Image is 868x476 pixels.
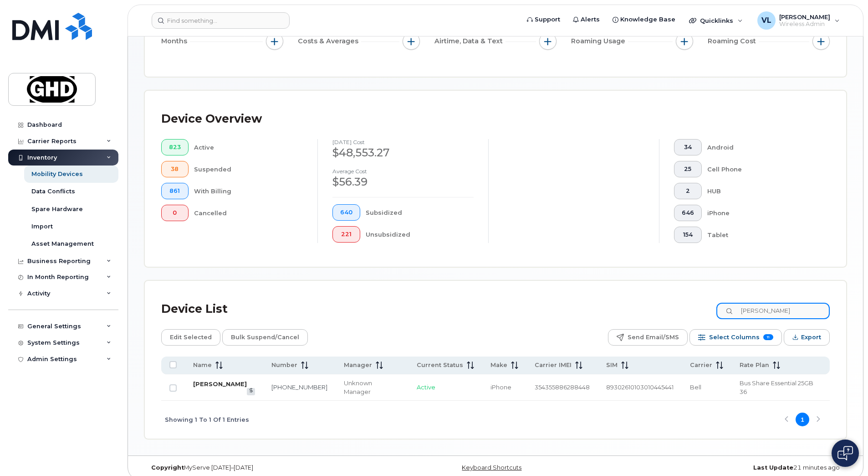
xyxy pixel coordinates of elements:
div: Suspended [194,161,303,177]
span: Quicklinks [700,17,733,24]
span: 646 [682,209,694,217]
span: 221 [340,231,352,238]
input: Search Device List ... [716,303,830,319]
button: 154 [674,227,702,243]
span: iPhone [490,383,511,391]
div: Vinh Le [751,11,846,30]
button: 34 [674,139,702,155]
span: 89302610103010445441 [606,383,674,391]
span: Showing 1 To 1 Of 1 Entries [165,413,249,426]
div: 21 minutes ago [613,464,847,471]
span: [PERSON_NAME] [779,13,830,21]
h4: Average cost [332,168,474,174]
a: [PHONE_NUMBER] [271,383,327,391]
span: Costs & Averages [298,36,361,46]
div: Unsubsidized [366,226,474,243]
span: Current Status [417,361,463,369]
a: Support [521,10,567,29]
span: Select Columns [709,331,760,344]
span: 25 [682,166,694,173]
button: 221 [332,226,360,243]
span: VL [761,15,771,26]
button: Page 1 [796,413,809,426]
span: 154 [682,231,694,238]
span: 861 [169,187,181,195]
div: With Billing [194,183,303,199]
button: Send Email/SMS [608,329,688,346]
button: Select Columns 11 [689,329,782,346]
div: HUB [707,183,816,199]
button: 640 [332,204,360,221]
button: 38 [161,161,189,177]
span: Send Email/SMS [628,331,679,344]
h4: [DATE] cost [332,139,474,145]
span: 2 [682,187,694,195]
strong: Last Update [753,464,793,471]
div: $56.39 [332,174,474,190]
span: Bulk Suspend/Cancel [231,331,299,344]
button: Export [784,329,830,346]
button: 646 [674,205,702,221]
button: Edit Selected [161,329,220,346]
span: Bus Share Essential 25GB 36 [740,379,813,395]
span: 34 [682,144,694,151]
img: Open chat [837,446,853,460]
span: Knowledge Base [620,15,675,24]
div: Quicklinks [683,11,749,30]
a: View Last Bill [247,388,255,395]
button: 861 [161,183,189,199]
span: Name [193,361,212,369]
span: Wireless Admin [779,21,830,28]
span: 11 [763,334,773,340]
button: Bulk Suspend/Cancel [222,329,308,346]
div: Subsidized [366,204,474,221]
div: Tablet [707,227,816,243]
span: Make [490,361,507,369]
button: 25 [674,161,702,177]
span: Support [535,15,560,24]
button: 0 [161,205,189,221]
span: 354355886288448 [535,383,590,391]
button: 2 [674,183,702,199]
div: Cancelled [194,205,303,221]
span: Alerts [581,15,600,24]
span: 640 [340,209,352,216]
a: [PERSON_NAME] [193,380,247,388]
div: Cell Phone [707,161,816,177]
span: Manager [344,361,372,369]
span: Roaming Cost [708,36,759,46]
div: MyServe [DATE]–[DATE] [144,464,378,471]
a: Keyboard Shortcuts [462,464,521,471]
span: Carrier [690,361,712,369]
div: Active [194,139,303,155]
div: Device List [161,297,228,321]
strong: Copyright [151,464,184,471]
span: Carrier IMEI [535,361,572,369]
span: SIM [606,361,618,369]
span: Bell [690,383,701,391]
input: Find something... [152,12,290,29]
span: Roaming Usage [571,36,628,46]
span: Active [417,383,435,391]
div: Android [707,139,816,155]
a: Alerts [567,10,606,29]
span: Rate Plan [740,361,769,369]
div: $48,553.27 [332,145,474,160]
span: 823 [169,144,181,151]
div: Device Overview [161,107,262,131]
span: Number [271,361,297,369]
div: Unknown Manager [344,379,400,396]
span: 38 [169,166,181,173]
span: Airtime, Data & Text [434,36,505,46]
span: 0 [169,209,181,217]
span: Export [801,331,821,344]
a: Knowledge Base [606,10,682,29]
span: Edit Selected [170,331,212,344]
span: Months [161,36,190,46]
div: iPhone [707,205,816,221]
button: 823 [161,139,189,155]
